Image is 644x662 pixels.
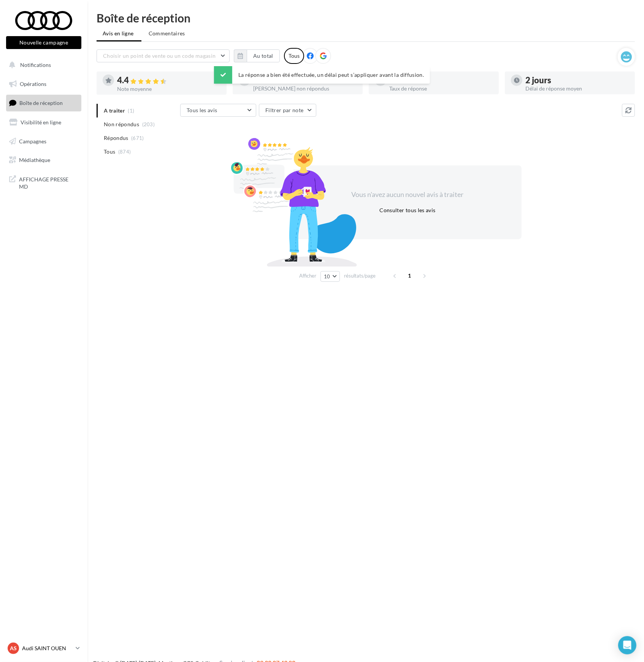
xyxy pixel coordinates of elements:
[259,104,316,117] button: Filtrer par note
[324,273,330,279] span: 10
[5,57,80,73] button: Notifications
[234,49,280,62] button: Au total
[247,49,280,62] button: Au total
[320,271,340,282] button: 10
[187,107,217,113] span: Tous les avis
[19,100,63,106] span: Boîte de réception
[117,76,220,85] div: 4.4
[376,206,438,215] button: Consulter tous les avis
[344,272,376,279] span: résultats/page
[10,645,17,652] span: AS
[19,174,78,191] span: AFFICHAGE PRESSE MD
[117,86,220,92] div: Note moyenne
[20,62,51,68] span: Notifications
[6,641,81,656] a: AS Audi SAINT OUEN
[5,152,83,168] a: Médiathèque
[6,36,81,49] button: Nouvelle campagne
[149,30,185,37] span: Commentaires
[389,76,493,84] div: 77 %
[104,134,128,142] span: Répondus
[19,157,50,163] span: Médiathèque
[284,48,304,64] div: Tous
[22,645,73,652] p: Audi SAINT OUEN
[5,171,83,194] a: AFFICHAGE PRESSE MD
[142,121,155,127] span: (203)
[618,636,636,654] div: Open Intercom Messenger
[525,86,629,91] div: Délai de réponse moyen
[103,52,216,59] span: Choisir un point de vente ou un code magasin
[97,49,230,62] button: Choisir un point de vente ou un code magasin
[525,76,629,84] div: 2 jours
[404,270,416,282] span: 1
[342,190,473,200] div: Vous n'avez aucun nouvel avis à traiter
[20,81,46,87] span: Opérations
[104,121,139,128] span: Non répondus
[21,119,61,125] span: Visibilité en ligne
[214,66,430,84] div: La réponse a bien été effectuée, un délai peut s’appliquer avant la diffusion.
[299,272,316,279] span: Afficher
[104,148,115,156] span: Tous
[5,76,83,92] a: Opérations
[19,138,46,144] span: Campagnes
[180,104,256,117] button: Tous les avis
[118,149,131,155] span: (874)
[131,135,144,141] span: (671)
[389,86,493,91] div: Taux de réponse
[5,114,83,130] a: Visibilité en ligne
[5,95,83,111] a: Boîte de réception
[97,12,635,24] div: Boîte de réception
[5,133,83,149] a: Campagnes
